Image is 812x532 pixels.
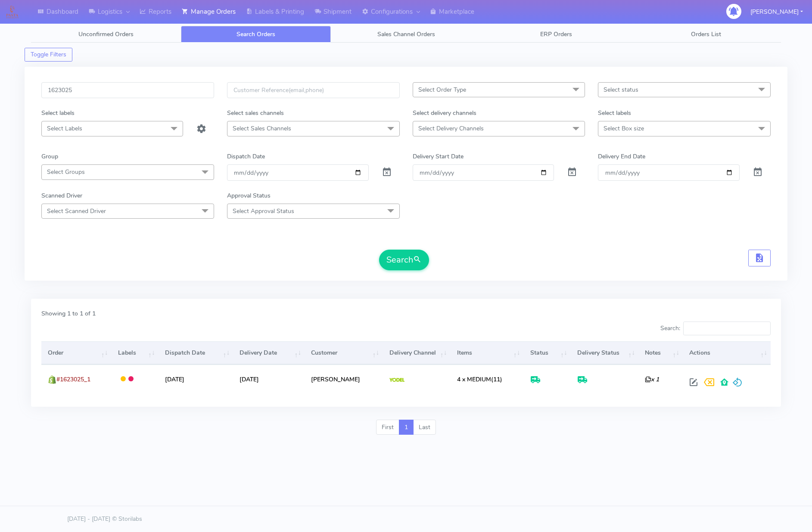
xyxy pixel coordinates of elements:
th: Customer: activate to sort column ascending [305,341,383,365]
img: shopify.png [48,375,56,384]
th: Notes: activate to sort column ascending [638,341,683,365]
span: Select status [604,86,638,94]
th: Status: activate to sort column ascending [523,341,570,365]
span: Orders List [691,30,721,38]
span: Select Groups [47,168,85,176]
th: Actions: activate to sort column ascending [683,341,771,365]
td: [PERSON_NAME] [305,365,383,393]
label: Select delivery channels [413,108,476,118]
span: 4 x MEDIUM [457,375,491,384]
span: Select Sales Channels [233,124,291,133]
button: Search [379,250,429,270]
td: [DATE] [233,365,305,393]
th: Items: activate to sort column ascending [450,341,523,365]
label: Approval Status [227,191,271,200]
th: Labels: activate to sort column ascending [111,341,158,365]
label: Showing 1 to 1 of 1 [41,309,96,318]
th: Delivery Status: activate to sort column ascending [571,341,638,365]
th: Order: activate to sort column ascending [41,341,111,365]
span: Select Labels [47,124,82,133]
label: Delivery Start Date [413,152,464,161]
th: Delivery Channel: activate to sort column ascending [383,341,450,365]
span: Sales Channel Orders [377,30,435,38]
span: #1623025_1 [56,375,90,384]
label: Select labels [41,108,75,118]
span: ERP Orders [540,30,572,38]
span: Select Scanned Driver [47,207,106,215]
button: [PERSON_NAME] [744,3,809,21]
ul: Tabs [31,26,781,43]
span: (11) [457,375,502,384]
button: Toggle Filters [25,48,72,62]
label: Dispatch Date [227,152,265,161]
input: Search: [683,322,771,335]
label: Scanned Driver [41,191,82,200]
label: Select sales channels [227,108,284,118]
a: 1 [399,420,414,435]
td: [DATE] [159,365,233,393]
i: x 1 [645,375,659,384]
img: Yodel [389,378,404,382]
span: Select Box size [604,124,644,133]
label: Group [41,152,58,161]
th: Delivery Date: activate to sort column ascending [233,341,305,365]
label: Select labels [598,108,631,118]
input: Order Id [41,82,214,98]
span: Select Delivery Channels [418,124,484,133]
span: Select Order Type [418,86,466,94]
span: Select Approval Status [233,207,294,215]
th: Dispatch Date: activate to sort column ascending [159,341,233,365]
label: Delivery End Date [598,152,645,161]
input: Customer Reference(email,phone) [227,82,400,98]
span: Unconfirmed Orders [78,30,134,38]
span: Search Orders [236,30,275,38]
label: Search: [660,322,771,335]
